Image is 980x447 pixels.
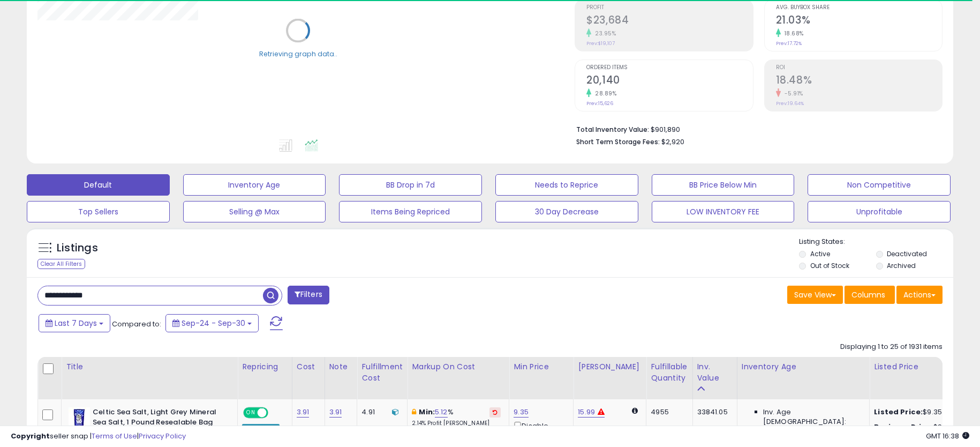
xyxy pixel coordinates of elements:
[586,5,752,11] span: Profit
[591,90,616,98] small: 28.89%
[259,49,337,58] div: Retrieving graph data..
[586,40,615,47] small: Prev: $19,107
[799,237,953,247] p: Listing States:
[578,407,595,418] a: 15.99
[288,286,329,304] button: Filters
[139,431,186,441] a: Privacy Policy
[845,286,895,304] button: Columns
[183,201,326,222] button: Selling @ Max
[37,259,85,269] div: Clear All Filters
[586,65,752,71] span: Ordered Items
[651,407,684,417] div: 4955
[419,407,435,417] b: Min:
[435,407,448,418] a: 5.12
[586,100,613,107] small: Prev: 15,626
[27,174,170,196] button: Default
[874,407,923,417] b: Listed Price:
[361,361,403,384] div: Fulfillment Cost
[244,408,258,418] span: ON
[776,5,942,11] span: Avg. Buybox Share
[652,174,795,196] button: BB Price Below Min
[576,125,649,134] b: Total Inventory Value:
[763,407,861,427] span: Inv. Age [DEMOGRAPHIC_DATA]:
[697,407,729,417] div: 33841.05
[11,431,50,441] strong: Copyright
[874,407,963,417] div: $9.35
[183,174,326,196] button: Inventory Age
[578,361,642,372] div: [PERSON_NAME]
[297,407,310,418] a: 3.91
[781,29,804,38] small: 18.68%
[926,431,969,441] span: 2025-10-8 16:38 GMT
[808,174,951,196] button: Non Competitive
[776,65,942,71] span: ROI
[267,408,284,418] span: OFF
[887,261,916,270] label: Archived
[57,241,98,256] h5: Listings
[874,361,967,372] div: Listed Price
[297,361,320,372] div: Cost
[887,249,927,258] label: Deactivated
[851,289,885,300] span: Columns
[787,286,843,304] button: Save View
[514,361,569,372] div: Min Price
[339,174,482,196] button: BB Drop in 7d
[808,201,951,222] button: Unprofitable
[339,201,482,222] button: Items Being Repriced
[112,319,161,329] span: Compared to:
[576,137,660,146] b: Short Term Storage Fees:
[781,90,803,98] small: -5.91%
[66,361,233,372] div: Title
[661,137,684,147] span: $2,920
[69,407,90,429] img: 41J1dG7ErsL._SL40_.jpg
[810,249,830,258] label: Active
[776,14,942,28] h2: 21.03%
[776,100,804,107] small: Prev: 19.64%
[39,314,110,332] button: Last 7 Days
[896,286,943,304] button: Actions
[576,122,934,135] li: $901,890
[92,431,137,441] a: Terms of Use
[586,74,752,88] h2: 20,140
[27,201,170,222] button: Top Sellers
[591,29,616,38] small: 23.95%
[495,174,638,196] button: Needs to Reprice
[329,361,353,372] div: Note
[412,361,504,372] div: Markup on Cost
[412,407,501,427] div: %
[55,318,97,329] span: Last 7 Days
[697,361,733,384] div: Inv. value
[652,201,795,222] button: LOW INVENTORY FEE
[776,74,942,88] h2: 18.48%
[242,361,288,372] div: Repricing
[182,318,245,329] span: Sep-24 - Sep-30
[165,314,259,332] button: Sep-24 - Sep-30
[651,361,688,384] div: Fulfillable Quantity
[776,40,802,47] small: Prev: 17.72%
[11,431,186,442] div: seller snap | |
[586,14,752,28] h2: $23,684
[495,201,638,222] button: 30 Day Decrease
[810,261,849,270] label: Out of Stock
[408,357,509,399] th: The percentage added to the cost of goods (COGS) that forms the calculator for Min & Max prices.
[361,407,399,417] div: 4.91
[514,407,529,418] a: 9.35
[742,361,865,372] div: Inventory Age
[329,407,342,418] a: 3.91
[840,342,943,352] div: Displaying 1 to 25 of 1931 items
